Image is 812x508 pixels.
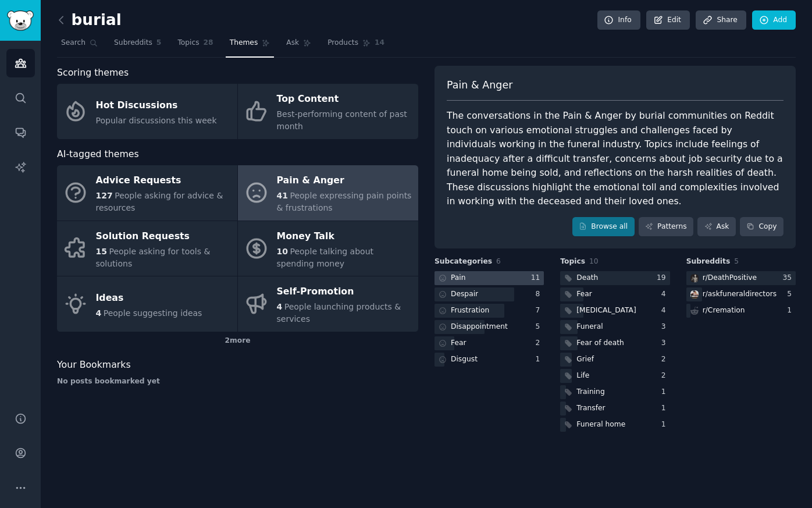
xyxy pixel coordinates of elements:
div: Money Talk [277,227,412,246]
span: 6 [496,257,501,265]
span: People asking for tools & solutions [96,247,211,268]
a: Pain & Anger41People expressing pain points & frustrations [238,165,418,221]
div: 3 [661,322,670,332]
a: Money Talk10People talking about spending money [238,221,418,276]
a: Share [696,10,746,30]
a: [MEDICAL_DATA]4 [560,304,669,318]
a: Life2 [560,369,669,383]
a: askfuneraldirectorsr/askfuneraldirectors5 [686,287,796,302]
a: Disappointment5 [435,320,544,335]
span: 14 [375,38,384,48]
div: 1 [661,420,670,430]
a: DeathPositiver/DeathPositive35 [686,271,796,286]
span: People asking for advice & resources [96,191,223,212]
div: 1 [536,354,544,365]
a: Fear4 [560,287,669,302]
a: Grief2 [560,353,669,367]
div: Life [576,371,589,381]
div: Despair [451,289,478,300]
a: Edit [646,10,690,30]
span: Subcategories [435,257,492,267]
div: The conversations in the Pain & Anger by burial communities on Reddit touch on various emotional ... [447,109,783,209]
div: 3 [661,338,670,349]
span: Subreddits [114,38,152,48]
span: 15 [96,247,107,256]
a: Despair8 [435,287,544,302]
div: Pain & Anger [277,172,412,190]
span: 4 [277,302,283,311]
div: r/ askfuneraldirectors [703,289,777,300]
a: Subreddits5 [110,34,165,58]
div: 1 [787,305,796,316]
div: Disappointment [451,322,508,332]
div: Fear [576,289,592,300]
div: [MEDICAL_DATA] [576,305,636,316]
a: Info [597,10,640,30]
a: Transfer1 [560,402,669,416]
a: Add [752,10,796,30]
span: 10 [589,257,599,265]
span: 28 [204,38,213,48]
span: Popular discussions this week [96,116,217,125]
span: People launching products & services [277,302,401,324]
span: 127 [96,191,113,200]
a: Fear2 [435,336,544,351]
img: DeathPositive [690,274,699,282]
div: Funeral home [576,420,625,430]
div: 8 [536,289,544,300]
span: Best-performing content of past month [277,109,407,131]
div: No posts bookmarked yet [57,376,418,387]
div: Top Content [277,90,412,109]
a: Themes [226,34,275,58]
button: Copy [740,217,783,237]
span: Your Bookmarks [57,358,131,372]
span: Search [61,38,86,48]
a: Self-Promotion4People launching products & services [238,276,418,332]
div: Hot Discussions [96,96,217,115]
div: 2 more [57,332,418,350]
span: Ask [286,38,299,48]
a: Browse all [572,217,635,237]
a: Fear of death3 [560,336,669,351]
a: Training1 [560,385,669,400]
span: Topics [560,257,585,267]
span: Subreddits [686,257,731,267]
a: Death19 [560,271,669,286]
div: 5 [787,289,796,300]
img: askfuneraldirectors [690,290,699,299]
span: Topics [177,38,199,48]
div: Solution Requests [96,227,232,246]
a: Ideas4People suggesting ideas [57,276,237,332]
div: Fear of death [576,338,624,349]
a: Patterns [639,217,693,237]
a: Ask [697,217,736,237]
div: 2 [536,338,544,349]
div: 1 [661,403,670,414]
a: Ask [282,34,315,58]
a: Funeral home1 [560,418,669,432]
div: 7 [536,305,544,316]
a: Topics28 [173,34,217,58]
div: Pain [451,273,466,283]
div: Self-Promotion [277,283,412,301]
a: Pain11 [435,271,544,286]
a: Disgust1 [435,353,544,367]
div: 35 [782,273,796,283]
div: Fear [451,338,466,349]
div: 2 [661,354,670,365]
a: Hot DiscussionsPopular discussions this week [57,84,237,139]
div: Training [576,387,604,397]
span: Products [327,38,358,48]
a: Funeral3 [560,320,669,335]
div: Advice Requests [96,172,232,190]
span: 5 [734,257,739,265]
span: Pain & Anger [447,78,512,93]
h2: burial [57,11,122,30]
div: 4 [661,305,670,316]
span: People suggesting ideas [104,308,202,318]
div: Death [576,273,598,283]
span: AI-tagged themes [57,147,139,162]
div: 11 [531,273,544,283]
div: Grief [576,354,594,365]
a: r/Cremation1 [686,304,796,318]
